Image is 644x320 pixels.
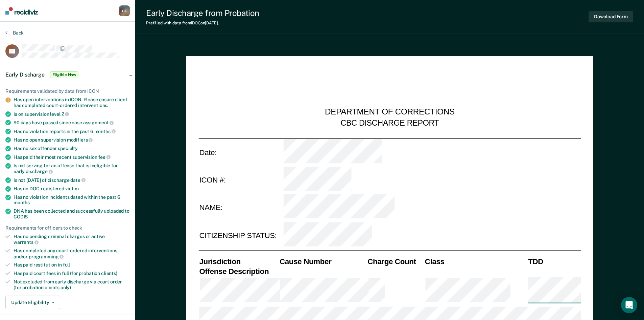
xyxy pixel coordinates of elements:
div: Requirements validated by data from ICON [5,88,130,94]
span: clients) [101,271,117,276]
span: assignment [83,120,114,125]
button: Download Form [589,11,633,22]
div: Has paid court fees in full (for probation [14,271,130,276]
span: modifiers [67,137,93,143]
span: discharge [26,169,53,174]
div: Has no open supervision [14,137,130,143]
div: Has no sex offender [14,146,130,151]
span: specialty [58,146,78,151]
button: Back [5,30,24,36]
img: Recidiviz [5,7,38,15]
div: Open Intercom Messenger [621,297,637,313]
td: Date: [198,138,283,166]
div: Early Discharge from Probation [146,8,259,18]
span: warrants [14,239,39,245]
span: only) [61,285,71,290]
div: Has no violation reports in the past 6 [14,128,130,134]
th: Cause Number [279,257,366,266]
div: Has paid their most recent supervision [14,154,130,160]
td: NAME: [198,194,283,221]
div: DEPARTMENT OF CORRECTIONS [325,107,455,118]
th: Charge Count [367,257,424,266]
div: Has paid restitution in [14,262,130,268]
span: victim [65,186,79,191]
div: Is not [DATE] of discharge [14,177,130,183]
button: OA [119,5,130,16]
div: Has completed any court-ordered interventions and/or [14,248,130,259]
div: Has no violation incidents dated within the past 6 [14,194,130,206]
span: 2 [62,111,69,116]
div: Not excluded from early discharge via court order (for probation clients [14,279,130,291]
div: Has open interventions in ICON. Please ensure client has completed court-ordered interventions. [14,97,130,108]
div: CBC DISCHARGE REPORT [340,118,439,128]
div: DNA has been collected and successfully uploaded to [14,208,130,220]
div: Requirements for officers to check [5,225,130,231]
div: O A [119,5,130,16]
div: 90 days have passed since case [14,120,130,126]
span: months [94,129,116,134]
th: Offense Description [198,266,279,276]
button: Update Eligibility [5,296,60,309]
th: Jurisdiction [198,257,279,266]
span: full [63,262,70,268]
span: fee [98,154,111,160]
div: Has no pending criminal charges or active [14,234,130,245]
div: Has no DOC-registered [14,186,130,192]
td: CITIZENSHIP STATUS: [198,221,283,249]
span: Early Discharge [5,71,45,78]
div: Is not serving for an offense that is ineligible for early [14,163,130,174]
div: Is on supervision level [14,111,130,117]
span: Eligible Now [50,71,79,78]
td: ICON #: [198,166,283,194]
div: Prefilled with data from IDOC on [DATE] . [146,21,259,25]
span: CODIS [14,214,28,219]
th: Class [424,257,527,266]
span: programming [29,254,64,259]
th: TDD [527,257,581,266]
span: date [70,177,85,183]
span: months [14,200,30,205]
